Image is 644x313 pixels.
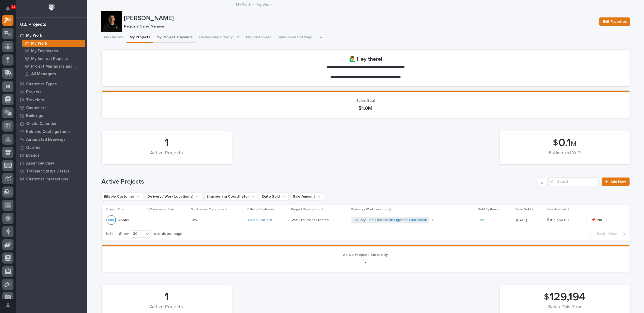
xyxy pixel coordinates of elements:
a: My Work [16,31,87,39]
p: My Work [31,41,47,46]
span: 0.1 [559,137,571,148]
p: Quotes [26,145,40,150]
a: Add New [602,177,629,186]
span: Back [594,231,605,236]
p: [DATE] [516,218,543,222]
p: Travelers [26,98,44,102]
p: Sale Amount [547,207,566,212]
span: 129,194 [550,291,586,304]
a: Traveler Status Details [16,167,87,175]
a: PWI [478,218,485,222]
div: Notifications91 [7,6,13,15]
p: 0% [192,217,198,222]
p: - [147,218,187,222]
p: Automated Drawings [26,137,65,142]
span: Next [609,231,621,236]
button: 📌 Pin [587,216,607,224]
p: Date Sold [515,207,531,212]
button: Engineering Coordinator [204,192,258,201]
a: Assembly View [16,159,87,167]
a: Onsite Calendar [16,120,87,128]
div: 1 [111,136,223,150]
a: Brands [16,151,87,159]
button: Engineering Priority List [196,32,243,43]
a: My Work [20,40,87,47]
p: E-Commerce Sale [147,207,174,212]
a: County Line Lamination Ligonier Lamination [354,218,427,222]
button: Next [607,231,630,236]
img: Workspace Logo [47,3,57,12]
p: Show [119,232,129,236]
button: My Customers [243,32,274,43]
button: Delivery / Work Location(s) [145,192,202,201]
p: Assembly View [26,161,54,166]
h2: 🙋‍♂️ Hey there! [349,56,382,62]
p: Project Description [291,207,320,212]
div: 1 [111,291,223,304]
p: Regional Sales Manager [124,24,593,29]
a: Customer Interactions [16,175,87,183]
button: My Projects [126,32,153,43]
span: $ [553,138,558,148]
a: Quotes [16,143,87,151]
p: Projects [26,90,41,95]
p: [PERSON_NAME] [124,15,595,22]
p: Brands [26,153,40,158]
span: + 1 [431,218,434,222]
a: My Employees [20,47,87,55]
span: Active Projects Sorted By [343,253,388,257]
button: Edit Favorites [599,17,630,26]
button: My Quotes [101,32,126,43]
a: Union Tool Co [248,218,272,222]
p: Delivery / Work Location(s) [351,207,391,212]
a: All Managers [20,70,87,78]
p: Customers [26,106,46,110]
p: My Employees [31,49,58,54]
a: My Indirect Reports [20,55,87,62]
p: Vacuum Press Frames [292,217,330,222]
a: Automated Drawings [16,136,87,143]
span: $ [544,292,549,302]
p: - [108,259,623,265]
p: 26565 [119,217,131,222]
h1: Active Projects [102,178,536,186]
button: Date Sold [260,192,289,201]
p: records per page [153,232,183,236]
span: Add New [611,180,626,184]
p: Customer Interactions [26,177,68,182]
a: Project Managers and Engineers [20,63,87,70]
button: Notifications [2,3,13,14]
p: Fab and Coatings Items [26,129,70,134]
a: Customer Types [16,80,87,88]
p: 1 of 1 [102,227,117,240]
p: Buildings [26,114,43,118]
div: 30 [131,231,144,237]
p: 91 [12,5,15,9]
button: Billable Customer [102,192,143,201]
p: My Work [257,1,272,7]
div: Search [548,177,599,186]
button: Back [585,231,607,236]
p: All Managers [31,72,56,77]
a: Projects [16,88,87,96]
button: Sales Goal Settings [274,32,315,43]
a: Fab and Coatings Items [16,128,87,136]
span: M [571,141,577,147]
tr: 2656526565 -0%0% Union Tool Co Vacuum Press FramesVacuum Press Frames County Line Lamination Ligo... [102,214,630,226]
p: Onsite Calendar [26,122,57,126]
p: Billable Customer [247,207,274,212]
span: Edit Favorites [603,18,627,25]
a: Buildings [16,112,87,120]
button: My Project Travelers [153,32,196,43]
p: $ 104,556.00 [547,217,570,222]
p: Customer Types [26,82,57,87]
p: Sold By (brand) [478,207,501,212]
p: % of Hours Complete [191,207,224,212]
p: My Work [26,33,42,38]
span: 📌 Pin [591,217,602,223]
div: Estimated WIP [509,150,621,161]
button: Sale Amount [291,192,324,201]
span: Sales Goal [356,99,375,102]
p: Traveler Status Details [26,169,70,174]
div: Active Projects [111,150,223,161]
